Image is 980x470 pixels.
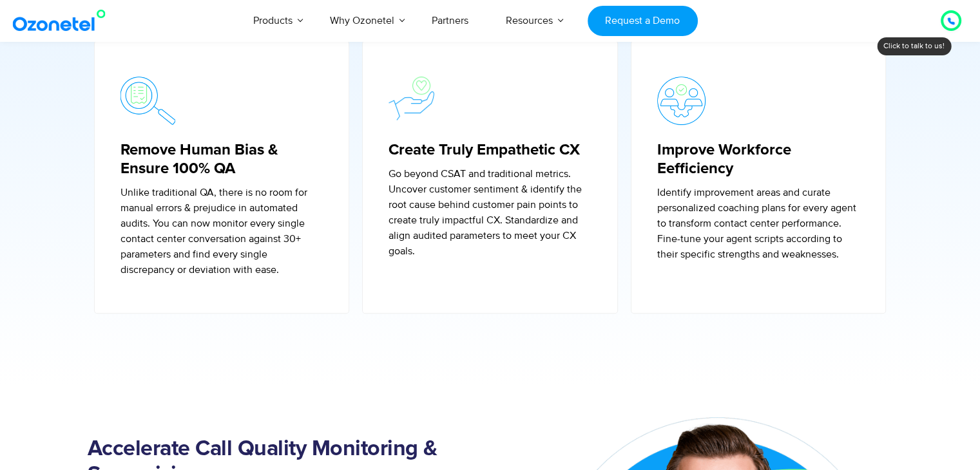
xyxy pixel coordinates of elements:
p: Unlike traditional QA, there is no room for manual errors & prejudice in automated audits. You ca... [120,185,323,277]
p: Go beyond CSAT and traditional metrics. Uncover customer sentiment & identify the root cause behi... [389,166,591,259]
p: Identify improvement areas and curate personalized coaching plans for every agent to transform co... [657,185,860,262]
a: Request a Demo [588,6,698,36]
h5: Improve Workforce Eefficiency [657,141,860,178]
h5: Remove Human Bias & Ensure 100% QA [120,141,323,178]
h5: Create Truly Empathetic CX [389,141,591,160]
